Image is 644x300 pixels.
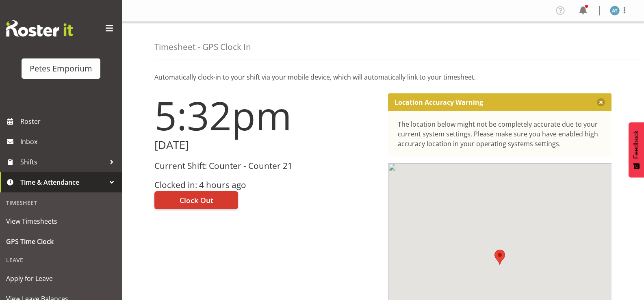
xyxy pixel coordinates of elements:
span: Time & Attendance [20,176,106,188]
button: Clock Out [154,191,238,209]
div: Petes Emporium [30,63,92,75]
img: Rosterit website logo [6,20,73,37]
span: Inbox [20,136,118,148]
a: Apply for Leave [2,268,120,289]
span: Feedback [633,130,640,159]
img: alex-micheal-taniwha5364.jpg [610,6,620,15]
a: View Timesheets [2,211,120,231]
h2: [DATE] [154,139,378,151]
h3: Current Shift: Counter - Counter 21 [154,161,378,171]
a: GPS Time Clock [2,231,120,252]
h3: Clocked in: 4 hours ago [154,180,378,190]
p: Automatically clock-in to your shift via your mobile device, which will automatically link to you... [154,72,611,82]
h1: 5:32pm [154,93,378,137]
span: Apply for Leave [6,272,116,285]
span: Shifts [20,156,106,168]
div: Leave [2,252,120,268]
p: Location Accuracy Warning [395,98,483,106]
button: Feedback - Show survey [629,122,644,177]
span: View Timesheets [6,215,116,227]
span: GPS Time Clock [6,235,116,248]
div: Timesheet [2,194,120,211]
span: Roster [20,115,118,127]
span: Clock Out [180,195,213,205]
button: Close message [597,98,605,106]
div: The location below might not be completely accurate due to your current system settings. Please m... [398,119,602,149]
h4: Timesheet - GPS Clock In [154,42,251,52]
